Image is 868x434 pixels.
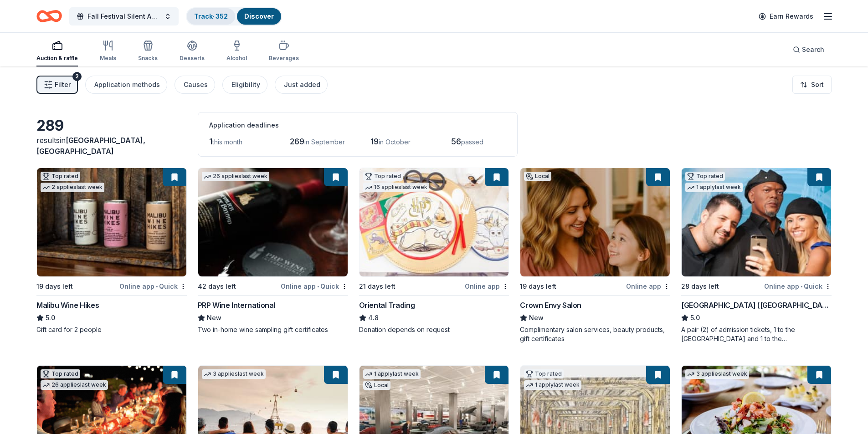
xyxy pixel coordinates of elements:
div: Online app [626,281,670,292]
div: Malibu Wine Hikes [36,300,99,311]
div: Eligibility [231,79,260,90]
span: in October [379,138,411,146]
div: results [36,135,187,157]
button: Desserts [180,36,205,66]
div: PRP Wine International [198,300,275,311]
button: Snacks [138,36,158,66]
div: 28 days left [681,281,719,292]
div: Online app Quick [281,281,348,292]
a: Track· 352 [194,12,228,20]
div: 26 applies last week [202,172,269,181]
div: Desserts [180,55,205,62]
span: Search [802,44,824,55]
button: Causes [175,76,215,94]
div: 2 [72,72,82,81]
img: Image for Hollywood Wax Museum (Hollywood) [682,168,831,276]
span: Filter [55,79,71,90]
div: Auction & raffle [36,55,78,62]
div: Alcohol [226,55,247,62]
div: Online app [465,281,509,292]
div: Just added [284,79,320,90]
div: Top rated [524,369,564,378]
span: in [36,136,145,156]
span: New [529,312,544,323]
div: Causes [184,79,208,90]
button: Just added [275,76,328,94]
a: Image for PRP Wine International26 applieslast week42 days leftOnline app•QuickPRP Wine Internati... [198,168,348,334]
span: 1 [209,137,212,146]
a: Image for Malibu Wine HikesTop rated2 applieslast week19 days leftOnline app•QuickMalibu Wine Hik... [36,168,187,334]
button: Eligibility [222,76,267,94]
button: Alcohol [226,36,247,66]
div: Oriental Trading [359,300,415,311]
span: • [801,283,802,290]
div: Crown Envy Salon [520,300,581,311]
div: 289 [36,117,187,135]
span: in September [304,138,345,146]
div: Application deadlines [209,120,506,131]
a: Image for Crown Envy SalonLocal19 days leftOnline appCrown Envy SalonNewComplimentary salon servi... [520,168,670,343]
div: Application methods [94,79,160,90]
button: Filter2 [36,76,78,94]
a: Discover [244,12,274,20]
button: Fall Festival Silent Auction [69,7,179,26]
button: Auction & raffle [36,36,78,66]
span: 4.8 [368,312,379,323]
div: Local [363,381,390,390]
button: Beverages [269,36,299,66]
img: Image for Oriental Trading [360,168,509,276]
button: Sort [792,76,832,94]
div: 42 days left [198,281,236,292]
div: Online app Quick [119,281,187,292]
div: Complimentary salon services, beauty products, gift certificates [520,325,670,343]
div: Beverages [269,55,299,62]
span: • [317,283,319,290]
div: Donation depends on request [359,325,509,334]
div: 26 applies last week [41,380,108,390]
div: Meals [100,55,116,62]
div: Top rated [685,172,725,181]
div: A pair (2) of admission tickets, 1 to the [GEOGRAPHIC_DATA] and 1 to the [GEOGRAPHIC_DATA] [681,325,832,343]
div: 19 days left [36,281,73,292]
button: Meals [100,36,116,66]
span: Sort [811,79,824,90]
a: Image for Oriental TradingTop rated16 applieslast week21 days leftOnline appOriental Trading4.8Do... [359,168,509,334]
div: Top rated [41,172,80,181]
img: Image for Crown Envy Salon [520,168,670,276]
div: 2 applies last week [41,183,104,192]
span: 5.0 [690,312,700,323]
div: 16 applies last week [363,183,429,192]
button: Track· 352Discover [186,7,282,26]
div: 21 days left [359,281,395,292]
div: Top rated [363,172,403,181]
span: passed [461,138,483,146]
div: Local [524,172,551,181]
div: 1 apply last week [524,380,581,390]
span: Fall Festival Silent Auction [87,11,160,22]
div: 1 apply last week [363,369,421,379]
span: this month [212,138,242,146]
div: 1 apply last week [685,183,743,192]
div: [GEOGRAPHIC_DATA] ([GEOGRAPHIC_DATA]) [681,300,832,311]
img: Image for PRP Wine International [198,168,348,276]
a: Image for Hollywood Wax Museum (Hollywood)Top rated1 applylast week28 days leftOnline app•Quick[G... [681,168,832,343]
div: Two in-home wine sampling gift certificates [198,325,348,334]
a: Home [36,5,62,27]
button: Search [786,41,832,59]
span: 5.0 [46,312,55,323]
img: Image for Malibu Wine Hikes [37,168,186,276]
button: Application methods [85,76,167,94]
div: Snacks [138,55,158,62]
div: 3 applies last week [685,369,749,379]
span: 19 [370,137,379,146]
span: • [156,283,158,290]
span: 269 [290,137,304,146]
div: Gift card for 2 people [36,325,187,334]
a: Earn Rewards [753,8,819,25]
div: 19 days left [520,281,556,292]
div: 3 applies last week [202,369,266,379]
span: [GEOGRAPHIC_DATA], [GEOGRAPHIC_DATA] [36,136,145,156]
div: Top rated [41,369,80,378]
span: New [207,312,221,323]
span: 56 [451,137,461,146]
